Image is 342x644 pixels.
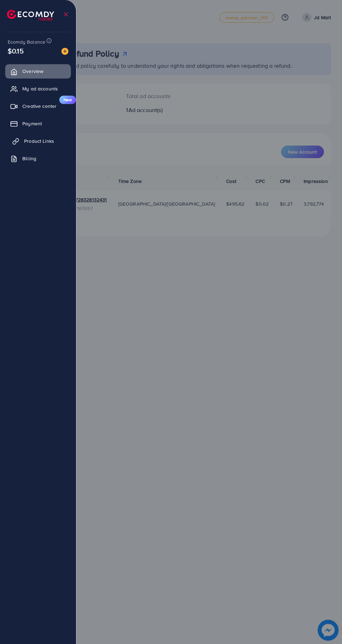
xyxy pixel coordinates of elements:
span: $0.15 [8,46,24,56]
img: image [61,48,68,55]
span: Overview [22,68,43,75]
a: My ad accounts [5,82,71,96]
img: logo [7,10,54,21]
span: New [59,96,76,104]
span: My ad accounts [22,85,58,92]
a: Product Links [5,134,71,148]
span: Product Links [24,138,54,145]
span: Creative center [22,103,57,110]
span: Payment [22,120,42,127]
span: Ecomdy Balance [8,38,45,45]
span: Billing [22,155,36,162]
a: Creative centerNew [5,99,71,113]
a: Overview [5,64,71,78]
a: Payment [5,117,71,131]
a: Billing [5,151,71,165]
